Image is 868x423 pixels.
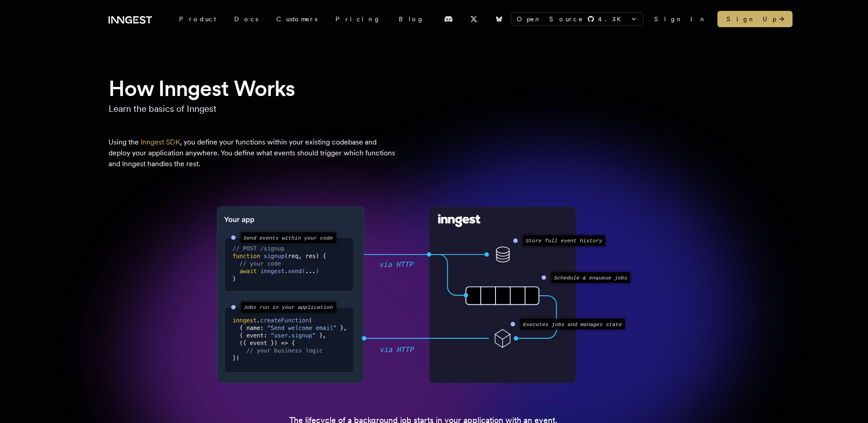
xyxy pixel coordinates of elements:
[267,11,326,27] a: Customers
[141,138,180,146] a: Inngest SDK
[598,14,627,24] span: 4.3 K
[517,14,584,24] span: Open Source
[108,137,398,169] p: Using the , you define your functions within your existing codebase and deploy your application a...
[225,11,267,27] a: Docs
[523,322,622,328] text: Executes jobs and manages state
[464,12,484,26] a: X
[244,235,333,241] text: Send events within your code
[439,12,458,26] a: Discord
[108,74,759,102] h1: How Inngest Works
[108,102,759,115] p: Learn the basics of Inngest
[390,11,433,27] a: Blog
[526,238,603,245] text: Store full event history
[554,275,627,281] text: Schedule & enqueue jobs
[717,11,793,27] a: Sign Up
[244,305,333,311] text: Jobs run in your application
[170,11,225,27] div: Product
[489,12,509,26] a: Bluesky
[654,14,707,24] a: Sign In
[326,11,390,27] a: Pricing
